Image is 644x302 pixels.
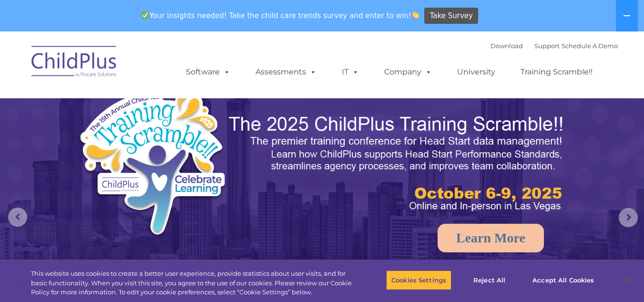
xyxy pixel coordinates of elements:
a: Training Scramble!! [511,62,602,82]
a: Download [491,42,523,50]
a: Software [176,62,240,82]
button: Close [618,270,639,291]
a: Learn More [438,224,544,252]
img: ✅ [142,11,149,19]
img: ChildPlus by Procare Solutions [27,39,122,87]
button: Accept All Cookies [527,270,599,290]
a: Schedule A Demo [562,42,618,50]
a: Company [375,62,441,82]
font: | [491,42,618,50]
img: 👏 [412,11,419,19]
a: Take Survey [424,8,478,24]
span: Take Survey [430,8,473,24]
span: Last name [133,63,162,70]
a: Assessments [246,62,326,82]
span: Your insights needed! Take the child care trends survey and enter to win! [138,6,423,25]
a: Support [534,42,560,50]
span: Phone number [133,102,173,109]
a: University [448,62,505,82]
a: IT [332,62,368,82]
button: Cookies Settings [386,270,451,290]
div: This website uses cookies to create a better user experience, provide statistics about user visit... [31,269,354,297]
button: Reject All [460,270,519,290]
